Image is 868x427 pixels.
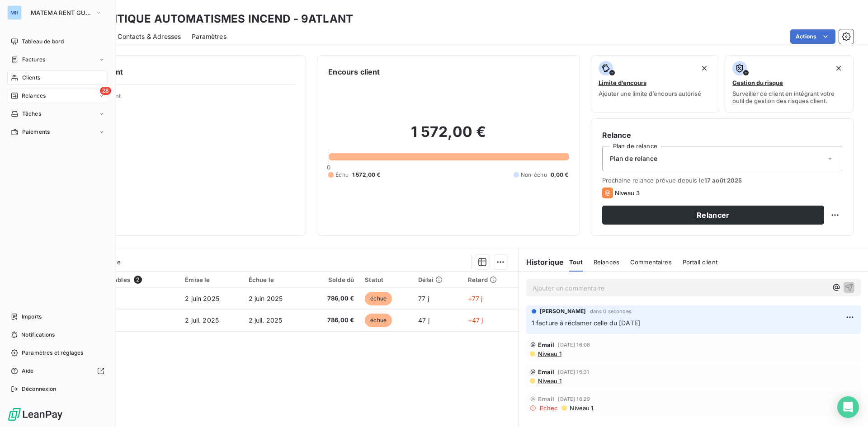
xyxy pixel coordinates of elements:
[7,34,108,49] a: Tableau de bord
[558,369,589,375] span: [DATE] 16:31
[468,276,513,283] div: Retard
[532,319,640,327] span: 1 facture à réclamer celle du [DATE]
[602,177,842,184] span: Prochaine relance prévue depuis le
[22,313,42,321] span: Imports
[7,407,63,422] img: Logo LeanPay
[312,294,354,303] span: 786,00 €
[118,32,181,41] span: Contacts & Adresses
[630,258,672,266] span: Commentaires
[22,92,46,100] span: Relances
[365,276,407,283] div: Statut
[468,295,483,302] span: +77 j
[80,11,353,27] h3: ATLANTIQUE AUTOMATISMES INCEND - 9ATLANT
[22,385,57,393] span: Déconnexion
[558,396,590,402] span: [DATE] 16:29
[569,404,593,412] span: Niveau 1
[602,130,842,141] h6: Relance
[185,276,237,283] div: Émise le
[22,74,40,82] span: Clients
[365,314,392,327] span: échue
[615,189,640,197] span: Niveau 3
[418,295,429,302] span: 77 j
[418,276,457,283] div: Délai
[590,309,632,314] span: dans 0 secondes
[185,295,219,302] span: 2 juin 2025
[312,276,354,283] div: Solde dû
[22,128,50,136] span: Paiements
[7,310,108,324] a: Imports
[599,90,701,97] span: Ajouter une limite d’encours autorisé
[732,79,783,86] span: Gestion du risque
[537,377,561,385] span: Niveau 1
[7,70,108,85] a: Clients
[591,55,720,113] button: Limite d’encoursAjouter une limite d’encours autorisé
[599,79,646,86] span: Limite d’encours
[418,316,429,324] span: 47 j
[704,177,742,184] span: 17 août 2025
[22,56,45,64] span: Factures
[537,350,561,357] span: Niveau 1
[134,276,142,284] span: 2
[22,367,34,375] span: Aide
[725,55,854,113] button: Gestion du risqueSurveiller ce client en intégrant votre outil de gestion des risques client.
[7,89,108,103] a: 28Relances
[249,295,283,302] span: 2 juin 2025
[610,154,657,163] span: Plan de relance
[249,316,283,324] span: 2 juil. 2025
[538,395,555,403] span: Email
[732,90,846,104] span: Surveiller ce client en intégrant votre outil de gestion des risques client.
[365,292,392,305] span: échue
[540,307,586,315] span: [PERSON_NAME]
[837,396,859,418] div: Open Intercom Messenger
[328,66,380,77] h6: Encours client
[7,346,108,360] a: Paramètres et réglages
[55,66,295,77] h6: Informations client
[540,404,558,412] span: Echec
[7,52,108,67] a: Factures
[468,316,483,324] span: +47 j
[21,331,55,339] span: Notifications
[521,171,547,179] span: Non-échu
[594,258,619,266] span: Relances
[519,257,564,267] h6: Historique
[538,341,555,348] span: Email
[74,276,174,284] div: Pièces comptables
[7,107,108,121] a: Tâches
[569,258,583,266] span: Tout
[790,29,835,44] button: Actions
[558,342,590,347] span: [DATE] 16:08
[683,258,717,266] span: Portail client
[335,171,349,179] span: Échu
[551,171,569,179] span: 0,00 €
[328,123,568,150] h2: 1 572,00 €
[100,87,111,95] span: 28
[22,349,83,357] span: Paramètres et réglages
[327,164,330,171] span: 0
[31,9,91,16] span: MATEMA RENT GUYANE
[7,364,108,378] a: Aide
[352,171,381,179] span: 1 572,00 €
[7,125,108,139] a: Paiements
[7,5,22,20] div: MR
[192,32,226,41] span: Paramètres
[249,276,301,283] div: Échue le
[73,92,295,105] span: Propriétés Client
[538,368,555,375] span: Email
[312,316,354,325] span: 786,00 €
[602,206,824,225] button: Relancer
[22,38,64,46] span: Tableau de bord
[185,316,219,324] span: 2 juil. 2025
[22,110,41,118] span: Tâches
